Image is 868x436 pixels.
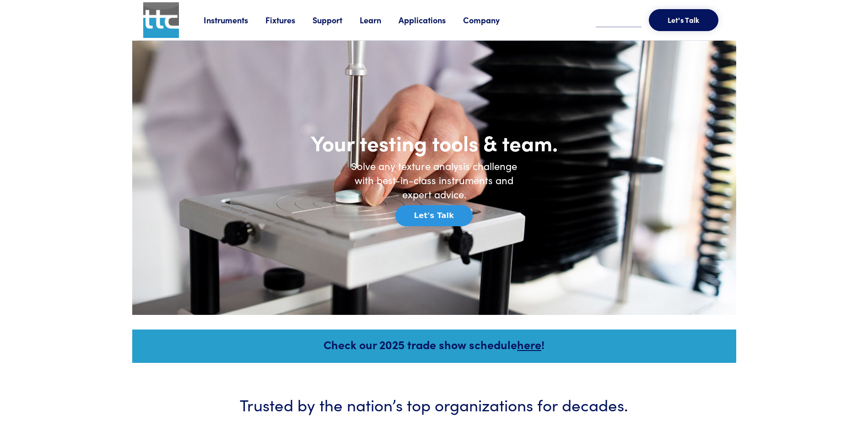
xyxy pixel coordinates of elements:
[204,14,265,26] a: Instruments
[251,129,617,156] h1: Your testing tools & team.
[517,336,541,352] a: here
[360,14,399,26] a: Learn
[313,14,360,26] a: Support
[463,14,517,26] a: Company
[399,14,463,26] a: Applications
[395,205,473,226] button: Let's Talk
[160,393,709,415] h3: Trusted by the nation’s top organizations for decades.
[649,9,718,31] button: Let's Talk
[265,14,313,26] a: Fixtures
[343,159,526,201] h6: Solve any texture analysis challenge with best-in-class instruments and expert advice.
[145,336,724,352] h5: Check our 2025 trade show schedule !
[143,2,179,38] img: ttc_logo_1x1_v1.0.png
